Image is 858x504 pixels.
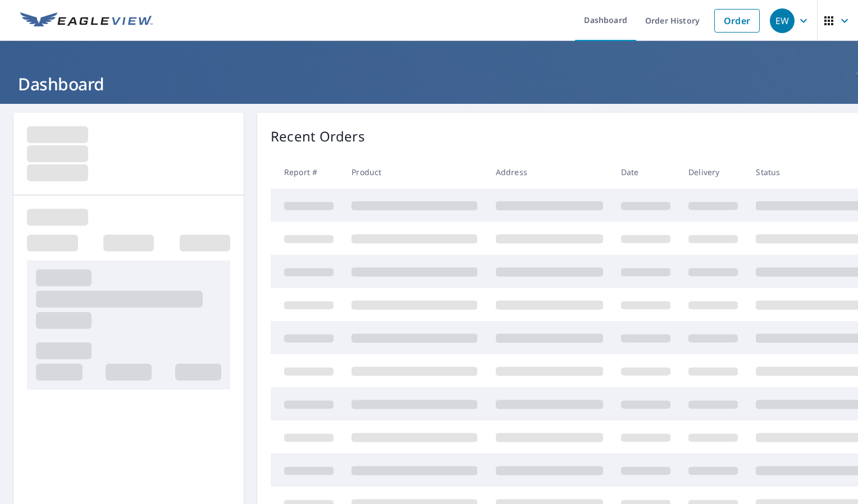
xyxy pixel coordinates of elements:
[679,155,747,189] th: Delivery
[612,155,679,189] th: Date
[343,155,486,189] th: Product
[487,155,612,189] th: Address
[13,72,845,95] h1: Dashboard
[271,155,343,189] th: Report #
[770,8,795,33] div: EW
[271,126,365,146] p: Recent Orders
[714,9,760,33] a: Order
[20,12,153,29] img: EV Logo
